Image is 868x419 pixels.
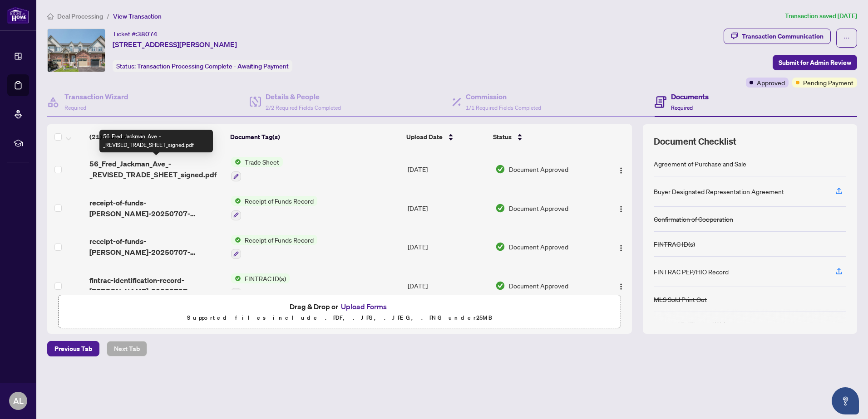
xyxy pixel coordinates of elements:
span: Required [671,104,693,111]
h4: Documents [671,91,709,102]
span: fintrac-identification-record-[PERSON_NAME]-20250707-122629.pdf [89,275,224,297]
span: Receipt of Funds Record [241,196,317,206]
span: Upload Date [406,132,443,142]
img: Status Icon [231,235,241,245]
span: home [47,13,54,19]
td: [DATE] [404,266,492,305]
span: Trade Sheet [241,157,283,167]
span: Required [64,104,86,111]
button: Submit for Admin Review [773,55,857,70]
button: Status IconReceipt of Funds Record [231,196,317,220]
p: Supported files include .PDF, .JPG, .JPEG, .PNG under 25 MB [64,312,615,323]
button: Logo [614,162,628,176]
th: Document Tag(s) [227,124,403,150]
span: (21) File Name [89,132,133,142]
span: Previous Tab [54,341,92,356]
article: Transaction saved [DATE] [785,11,857,21]
div: Confirmation of Cooperation [654,214,733,224]
div: MLS Sold Print Out [654,294,707,304]
span: Drag & Drop orUpload FormsSupported files include .PDF, .JPG, .JPEG, .PNG under25MB [59,295,621,329]
span: Drag & Drop or [290,301,390,312]
span: Status [493,132,512,142]
img: logo [7,7,29,24]
img: Status Icon [231,273,241,283]
span: receipt-of-funds-[PERSON_NAME]-20250707-122602.pdf [89,197,224,219]
button: Logo [614,201,628,215]
span: 1/1 Required Fields Completed [466,104,541,111]
span: AL [13,395,24,407]
img: IMG-E12194461_1.jpg [48,29,105,72]
button: Logo [614,278,628,293]
img: Document Status [495,242,505,252]
img: Document Status [495,164,505,174]
span: [STREET_ADDRESS][PERSON_NAME] [113,39,237,50]
h4: Details & People [266,91,341,102]
th: Upload Date [403,124,490,150]
div: Transaction Communication [742,29,824,44]
div: Buyer Designated Representation Agreement [654,186,784,196]
h4: Transaction Wizard [64,91,128,102]
span: receipt-of-funds-[PERSON_NAME]-20250707-122620.pdf [89,236,224,258]
button: Status IconReceipt of Funds Record [231,235,317,259]
span: Submit for Admin Review [779,55,851,70]
span: Document Approved [509,242,568,252]
td: [DATE] [404,228,492,267]
td: [DATE] [404,150,492,189]
h4: Commission [466,91,541,102]
span: 56_Fred_Jackman_Ave_-_REVISED_TRADE_SHEET_signed.pdf [89,158,224,180]
li: / [107,11,109,21]
span: Document Checklist [654,135,736,148]
button: Upload Forms [338,301,390,312]
span: Transaction Processing Complete - Awaiting Payment [137,62,289,70]
button: Logo [614,239,628,254]
button: Previous Tab [47,341,99,356]
span: ellipsis [843,35,850,41]
img: Logo [617,205,625,213]
span: 38074 [137,30,158,38]
span: FINTRAC ID(s) [241,273,290,283]
img: Document Status [495,203,505,213]
img: Status Icon [231,196,241,206]
div: Status: [113,60,292,72]
span: 2/2 Required Fields Completed [266,104,341,111]
span: Approved [757,78,785,88]
img: Document Status [495,281,505,291]
span: Receipt of Funds Record [241,235,317,245]
div: FINTRAC ID(s) [654,239,695,249]
span: View Transaction [113,12,162,20]
button: Transaction Communication [724,29,831,44]
img: Logo [617,283,625,290]
img: Status Icon [231,157,241,167]
span: Document Approved [509,203,568,213]
th: Status [489,124,598,150]
td: [DATE] [404,189,492,228]
div: 56_Fred_Jackman_Ave_-_REVISED_TRADE_SHEET_signed.pdf [99,130,213,152]
span: Document Approved [509,281,568,291]
button: Status IconFINTRAC ID(s) [231,273,290,298]
span: Pending Payment [803,78,853,88]
img: Logo [617,167,625,174]
button: Open asap [832,387,859,414]
span: Deal Processing [57,12,103,20]
div: FINTRAC PEP/HIO Record [654,267,729,277]
button: Next Tab [107,341,147,356]
div: Ticket #: [113,29,158,39]
div: Agreement of Purchase and Sale [654,159,746,169]
button: Status IconTrade Sheet [231,157,283,181]
span: Document Approved [509,164,568,174]
th: (21) File Name [86,124,227,150]
img: Logo [617,244,625,252]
